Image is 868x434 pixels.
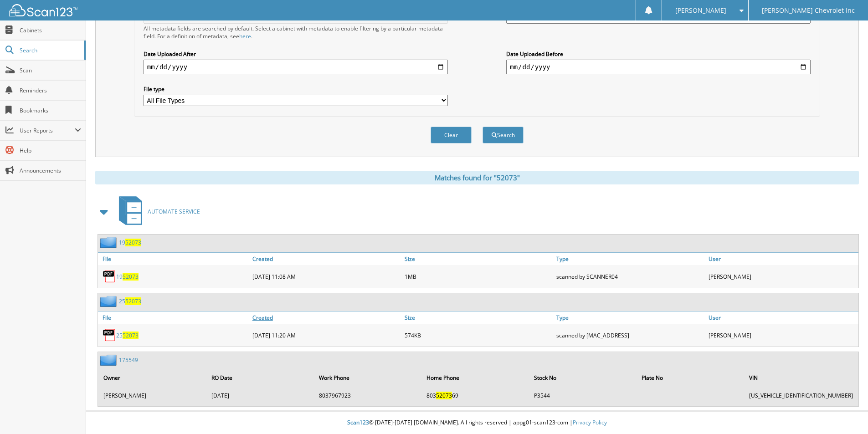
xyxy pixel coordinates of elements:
[144,60,448,74] input: start
[706,267,858,286] div: [PERSON_NAME]
[422,388,529,403] td: 803 69
[20,46,80,54] span: Search
[113,194,200,230] a: AUTOMATE SERVICE
[144,25,448,40] div: All metadata fields are searched by default. Select a cabinet with metadata to enable filtering b...
[675,8,726,13] span: [PERSON_NAME]
[506,60,811,74] input: end
[148,208,200,215] span: AUTOMATE SERVICE
[762,8,855,13] span: [PERSON_NAME] Chevrolet Inc
[436,392,452,399] span: 52073
[573,419,607,426] a: Privacy Policy
[207,388,313,403] td: [DATE]
[100,237,119,248] img: folder2.png
[402,253,555,265] a: Size
[116,332,139,339] a: 2552073
[20,107,81,114] span: Bookmarks
[483,127,524,143] button: Search
[123,273,139,281] span: 52073
[554,326,706,344] div: scanned by [MAC_ADDRESS]
[402,311,555,324] a: Size
[100,354,119,366] img: folder2.png
[100,296,119,307] img: folder2.png
[125,297,141,305] span: 52073
[745,368,858,387] th: VIN
[529,388,636,403] td: P3544
[250,311,402,324] a: Created
[706,253,858,265] a: User
[98,311,250,324] a: File
[99,388,206,403] td: [PERSON_NAME]
[554,253,706,265] a: Type
[637,368,744,387] th: Plate No
[250,253,402,265] a: Created
[20,66,81,74] span: Scan
[144,85,448,93] label: File type
[250,267,402,286] div: [DATE] 11:08 AM
[402,267,555,286] div: 1MB
[314,368,421,387] th: Work Phone
[98,253,250,265] a: File
[99,368,206,387] th: Owner
[20,127,75,134] span: User Reports
[431,127,472,143] button: Clear
[103,328,116,342] img: PDF.png
[745,388,858,403] td: [US_VEHICLE_IDENTIFICATION_NUMBER]
[125,239,141,246] span: 52073
[250,326,402,344] div: [DATE] 11:20 AM
[706,311,858,324] a: User
[144,50,448,58] label: Date Uploaded After
[119,297,141,305] a: 2552073
[123,332,139,339] span: 52073
[402,326,555,344] div: 574KB
[529,368,636,387] th: Stock No
[86,412,868,434] div: © [DATE]-[DATE] [DOMAIN_NAME]. All rights reserved | appg01-scan123-com |
[119,356,138,364] a: 175549
[506,50,811,58] label: Date Uploaded Before
[207,368,313,387] th: RO Date
[20,147,81,154] span: Help
[822,390,868,434] iframe: Chat Widget
[20,87,81,94] span: Reminders
[95,171,859,184] div: Matches found for "52073"
[422,368,529,387] th: Home Phone
[554,311,706,324] a: Type
[116,273,139,281] a: 1952073
[103,270,116,283] img: PDF.png
[239,32,251,40] a: here
[706,326,858,344] div: [PERSON_NAME]
[314,388,421,403] td: 8037967923
[20,167,81,174] span: Announcements
[347,419,369,426] span: Scan123
[9,4,77,16] img: scan123-logo-white.svg
[20,26,81,34] span: Cabinets
[119,239,141,246] a: 1952073
[637,388,744,403] td: --
[554,267,706,286] div: scanned by SCANNER04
